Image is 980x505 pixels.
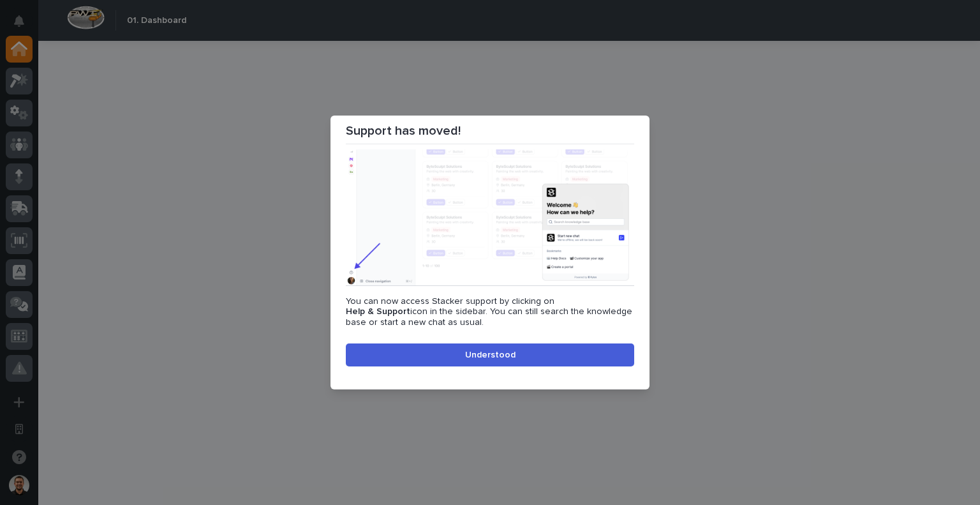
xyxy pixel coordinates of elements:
[346,307,410,316] strong: Help & Support
[346,343,634,366] button: Understood
[465,350,516,359] span: Understood
[346,123,461,139] p: Support has moved!
[346,149,634,286] img: Illustration showing the new Help & Support icon location
[346,149,634,328] div: You can now access Stacker support by clicking on icon in the sidebar. You can still search the k...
